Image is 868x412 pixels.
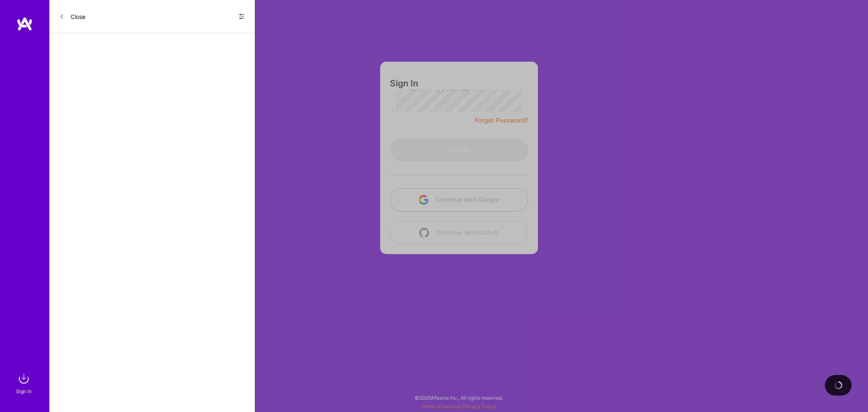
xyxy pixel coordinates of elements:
button: Close [59,10,85,23]
a: sign inSign In [17,370,32,396]
img: sign in [16,370,32,387]
img: loading [833,380,844,391]
img: logo [16,16,33,31]
div: Sign In [16,387,32,396]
